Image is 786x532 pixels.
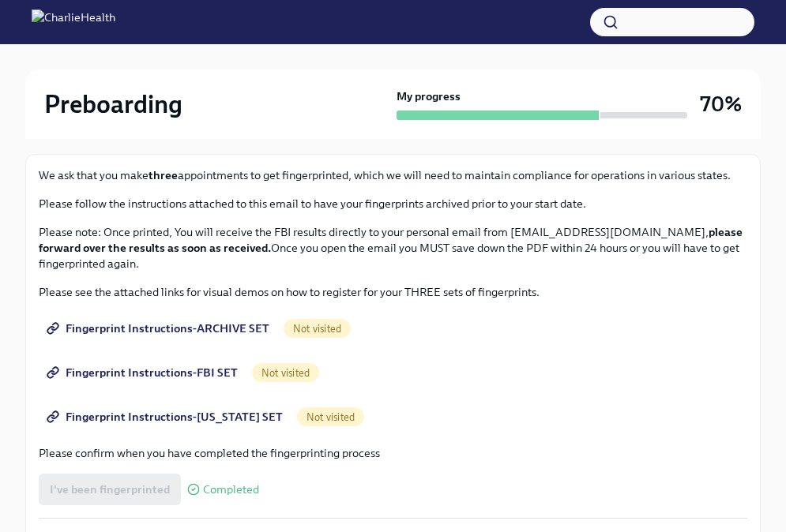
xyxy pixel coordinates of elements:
[39,196,747,212] p: Please follow the instructions attached to this email to have your fingerprints archived prior to...
[149,168,178,182] strong: three
[50,409,283,425] span: Fingerprint Instructions-[US_STATE] SET
[284,323,351,335] span: Not visited
[39,313,280,344] a: Fingerprint Instructions-ARCHIVE SET
[397,88,461,104] strong: My progress
[39,357,249,388] a: Fingerprint Instructions-FBI SET
[39,224,747,272] p: Please note: Once printed, You will receive the FBI results directly to your personal email from ...
[32,9,115,35] img: CharlieHealth
[39,167,747,183] p: We ask that you make appointments to get fingerprinted, which we will need to maintain compliance...
[252,367,319,379] span: Not visited
[50,365,238,380] span: Fingerprint Instructions-FBI SET
[39,284,747,300] p: Please see the attached links for visual demos on how to register for your THREE sets of fingerpr...
[297,411,364,423] span: Not visited
[700,90,742,118] h3: 70%
[39,445,747,461] p: Please confirm when you have completed the fingerprinting process
[50,320,269,336] span: Fingerprint Instructions-ARCHIVE SET
[44,88,182,120] h2: Preboarding
[203,484,259,496] span: Completed
[39,401,294,433] a: Fingerprint Instructions-[US_STATE] SET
